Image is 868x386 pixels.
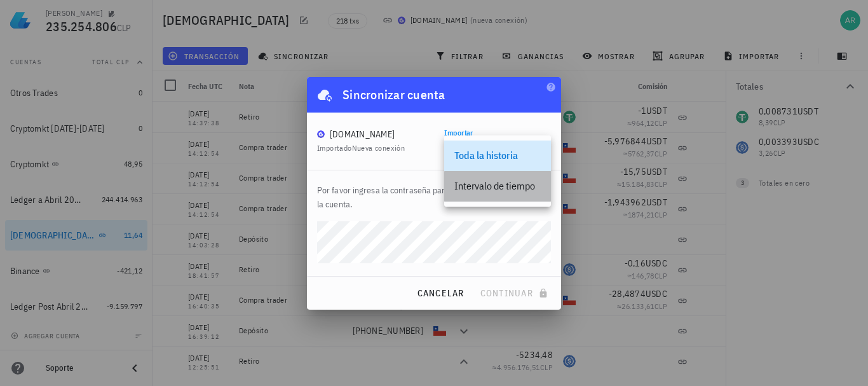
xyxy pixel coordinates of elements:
label: Importar [444,128,473,137]
div: Toda la historia [454,149,541,162]
div: Intervalo de tiempo [454,180,541,192]
div: Sincronizar cuenta [342,85,445,105]
div: ImportarToda la historia [444,135,551,157]
span: Nueva conexión [352,143,405,153]
img: BudaPuntoCom [317,130,325,138]
button: cancelar [411,282,469,305]
span: cancelar [416,287,464,299]
span: Importado [317,143,405,153]
p: Por favor ingresa la contraseña para desbloquear y sincronizar la cuenta. [317,183,551,211]
div: [DOMAIN_NAME] [330,128,395,141]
